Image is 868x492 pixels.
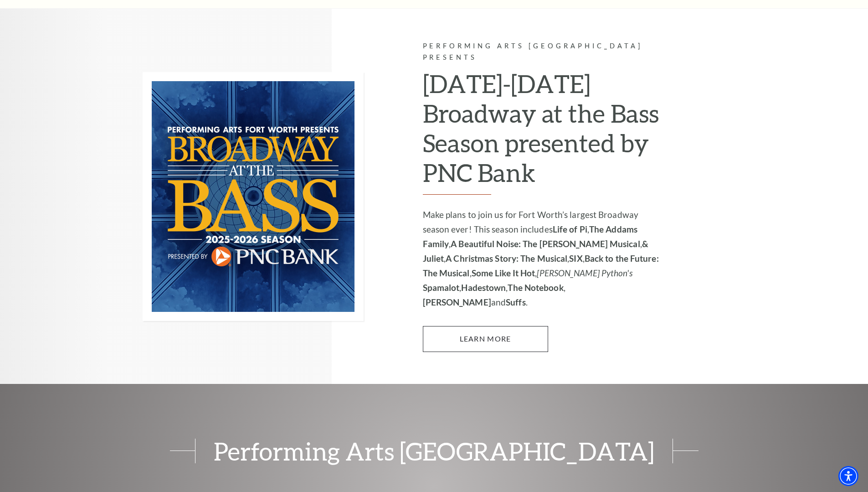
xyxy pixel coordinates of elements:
[461,282,506,293] strong: Hadestown
[423,224,637,249] strong: The Addams Family
[423,207,667,310] p: Make plans to join us for Fort Worth’s largest Broadway season ever! This season includes , , , ,...
[537,268,632,278] em: [PERSON_NAME] Python's
[143,72,364,321] img: Performing Arts Fort Worth Presents
[506,297,526,307] strong: Suffs
[508,282,563,293] strong: The Notebook
[569,253,582,264] strong: SIX
[838,466,858,486] div: Accessibility Menu
[451,238,640,249] strong: A Beautiful Noise: The [PERSON_NAME] Musical
[423,297,491,307] strong: [PERSON_NAME]
[472,268,535,278] strong: Some Like It Hot
[423,69,667,195] h2: [DATE]-[DATE] Broadway at the Bass Season presented by PNC Bank
[423,326,548,352] a: Learn More 2025-2026 Broadway at the Bass Season presented by PNC Bank
[423,41,667,63] p: Performing Arts [GEOGRAPHIC_DATA] Presents
[423,253,659,278] strong: Back to the Future: The Musical
[195,439,673,463] span: Performing Arts [GEOGRAPHIC_DATA]
[446,253,567,264] strong: A Christmas Story: The Musical
[423,238,648,264] strong: & Juliet
[553,224,587,234] strong: Life of Pi
[423,282,460,293] strong: Spamalot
